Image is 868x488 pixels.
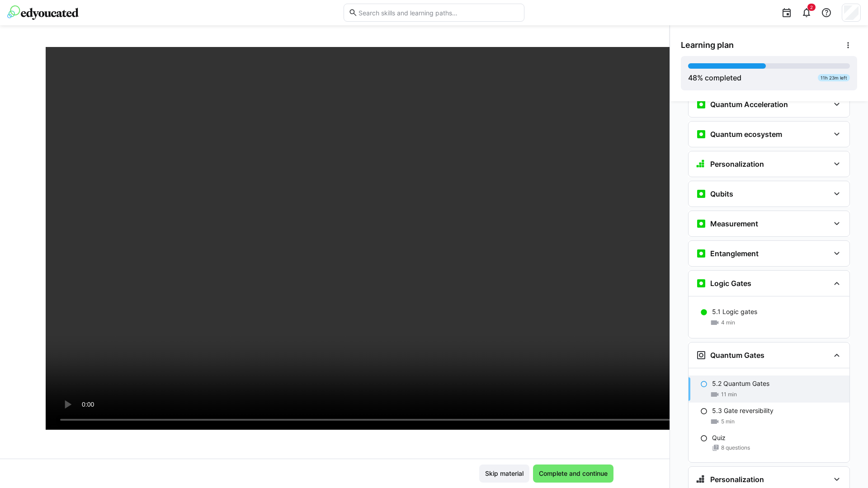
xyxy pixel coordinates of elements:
[721,391,737,398] span: 11 min
[710,279,751,288] h3: Logic Gates
[710,189,733,198] h3: Qubits
[538,469,609,478] span: Complete and continue
[721,444,750,451] span: 8 questions
[710,475,764,484] h3: Personalization
[810,5,813,10] span: 2
[712,433,726,442] p: Quiz
[721,418,735,425] span: 5 min
[712,379,769,388] p: 5.2 Quantum Gates
[710,160,764,169] h3: Personalization
[533,465,613,483] button: Complete and continue
[688,72,741,83] div: % completed
[710,219,758,228] h3: Measurement
[479,465,529,483] button: Skip material
[712,406,774,415] p: 5.3 Gate reversibility
[818,74,850,81] div: 11h 23m left
[712,307,757,316] p: 5.1 Logic gates
[710,351,764,360] h3: Quantum Gates
[710,100,788,109] h3: Quantum Acceleration
[710,130,782,139] h3: Quantum ecosystem
[688,73,697,82] span: 48
[484,469,525,478] span: Skip material
[710,249,759,258] h3: Entanglement
[358,9,519,17] input: Search skills and learning paths…
[721,319,735,326] span: 4 min
[681,40,734,50] span: Learning plan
